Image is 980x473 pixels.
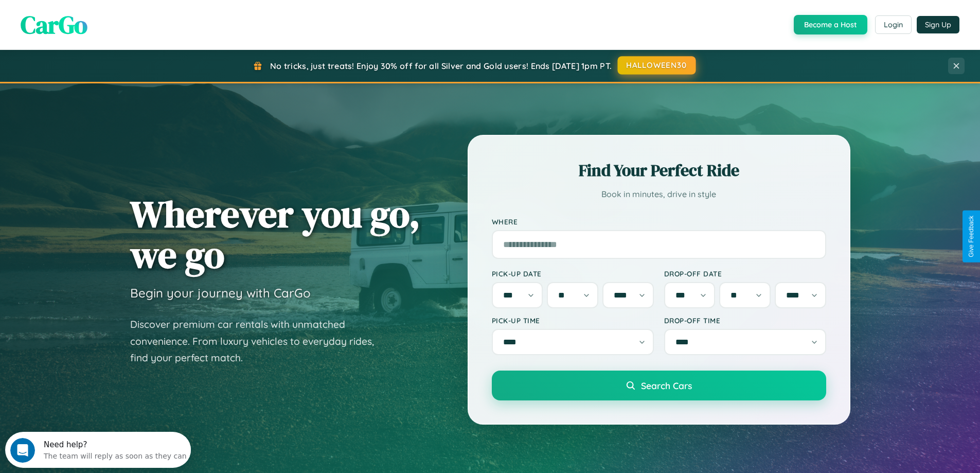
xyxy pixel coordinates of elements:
[875,15,912,34] button: Login
[130,316,387,366] p: Discover premium car rentals with unmatched convenience. From luxury vehicles to everyday rides, ...
[492,217,826,226] label: Where
[618,56,696,75] button: HALLOWEEN30
[4,4,191,32] div: Open Intercom Messenger
[10,438,35,463] iframe: Intercom live chat
[641,380,692,391] span: Search Cars
[492,371,826,400] button: Search Cars
[664,316,826,325] label: Drop-off Time
[270,61,612,71] span: No tricks, just treats! Enjoy 30% off for all Silver and Gold users! Ends [DATE] 1pm PT.
[492,159,826,182] h2: Find Your Perfect Ride
[21,8,87,42] span: CarGo
[968,216,975,257] div: Give Feedback
[492,187,826,202] p: Book in minutes, drive in style
[664,269,826,278] label: Drop-off Date
[5,432,191,468] iframe: Intercom live chat discovery launcher
[917,16,959,33] button: Sign Up
[130,194,420,275] h1: Wherever you go, we go
[39,9,182,17] div: Need help?
[130,285,311,301] h3: Begin your journey with CarGo
[39,17,182,28] div: The team will reply as soon as they can
[492,316,654,325] label: Pick-up Time
[492,269,654,278] label: Pick-up Date
[794,15,867,34] button: Become a Host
